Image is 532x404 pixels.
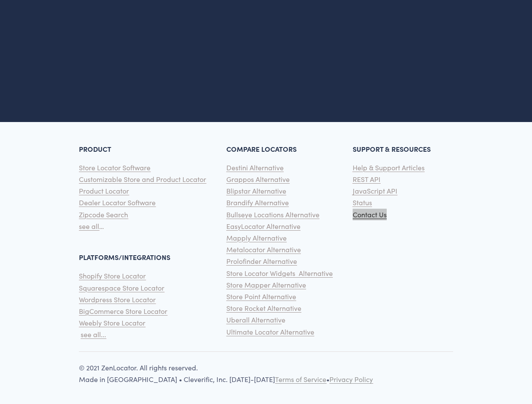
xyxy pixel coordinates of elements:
span: Contact Us [353,210,387,219]
span: see all [79,222,99,231]
a: JavaScript API [353,185,397,197]
a: Contact Us [353,209,387,220]
span: Privacy Policy [329,375,373,384]
span: Destini Alternative [226,163,284,172]
span: JavaScript API [353,186,397,195]
a: Privacy Policy [329,373,373,385]
span: Squarespace Store Locator [79,283,164,292]
p: © 2021 ZenLocator. All rights reserved. Made in [GEOGRAPHIC_DATA] • Cleverific, Inc. [DATE]-[DATE] • [79,362,453,385]
a: Mapply Alternative [226,232,287,244]
strong: COMPARE LOCATORS [226,144,297,153]
span: Wordpress Store Locator [79,295,156,304]
span: … [99,222,104,231]
span: e [282,315,285,324]
span: EasyLocator Alternative [226,222,300,231]
span: Store Mapper Alternative [226,280,306,289]
a: Terms of Service [275,373,326,385]
a: Store Locator Software [79,162,150,173]
a: Blipstar Alternative [226,185,286,197]
span: BigCommerce Store Locator [79,307,167,316]
span: Customizable Store and Product Locator [79,175,206,184]
strong: PRODUCT [79,144,111,153]
a: Help & Support Articles [353,162,425,173]
span: Prolofinder Alternative [226,257,297,266]
a: Zipcode Search [79,209,128,220]
span: Store Rocket Alternative [226,304,301,313]
span: Shopify Store Locator [79,271,146,280]
strong: SUPPORT & RESOURCES [353,144,431,153]
a: Bullseye Locations Alternative [226,209,319,220]
a: Shopify Store Locator [79,270,146,282]
span: Brandify Alternative [226,198,289,207]
span: Terms of Service [275,375,326,384]
a: see all [79,220,99,232]
span: Zipcode Search [79,210,128,219]
span: Ultimate Locator Alternative [226,327,314,336]
a: Customizable Store and Product Locator [79,173,206,185]
a: Weebly Store Locator [79,317,145,329]
a: Store Rocket Alternative [226,302,301,314]
a: Brandify Alternative [226,197,289,208]
span: Blipstar Alternative [226,186,286,195]
a: Store Mapper Alternative [226,279,306,291]
a: Product Locator [79,185,129,197]
a: BigCommerce Store Locator [79,305,167,317]
span: Mapply Alternative [226,233,287,242]
span: Metalocator Alternative [226,245,301,254]
span: Product Locator [79,186,129,195]
a: Store Point Alternative [226,291,296,302]
span: Grappos Alternative [226,175,290,184]
a: Status [353,197,372,208]
span: Weebly Store Locator [79,318,145,327]
strong: PLATFORMS/INTEGRATIONS [79,252,170,262]
span: Status [353,198,372,207]
a: Store Locator Widgets Alternative [226,267,333,279]
span: Uberall Alternativ [226,315,282,324]
span: Bullseye Locations Alternative [226,210,319,219]
span: REST API [353,175,381,184]
span: Store Locator Software [79,163,150,172]
span: Store Point Alternative [226,292,296,301]
a: Prolofinder Alternative [226,255,297,267]
a: Metalocator Alternative [226,244,301,255]
a: REST API [353,173,381,185]
a: Squarespace Store Locator [79,282,164,294]
a: Uberall Alternativ [226,314,282,326]
span: Help & Support Articles [353,163,425,172]
a: EasyLocator Alternative [226,220,300,232]
a: Ultimate Locator Alternative [226,326,314,338]
a: Grappos Alternative [226,173,290,185]
a: Destini Alternative [226,162,284,173]
span: Store Locator Widgets Alternative [226,269,333,278]
a: Dealer Locator Software [79,197,156,208]
span: Dealer Locator Software [79,198,156,207]
a: see all... [81,329,106,340]
a: Wordpress Store Locator [79,294,156,305]
span: see all... [81,330,106,339]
